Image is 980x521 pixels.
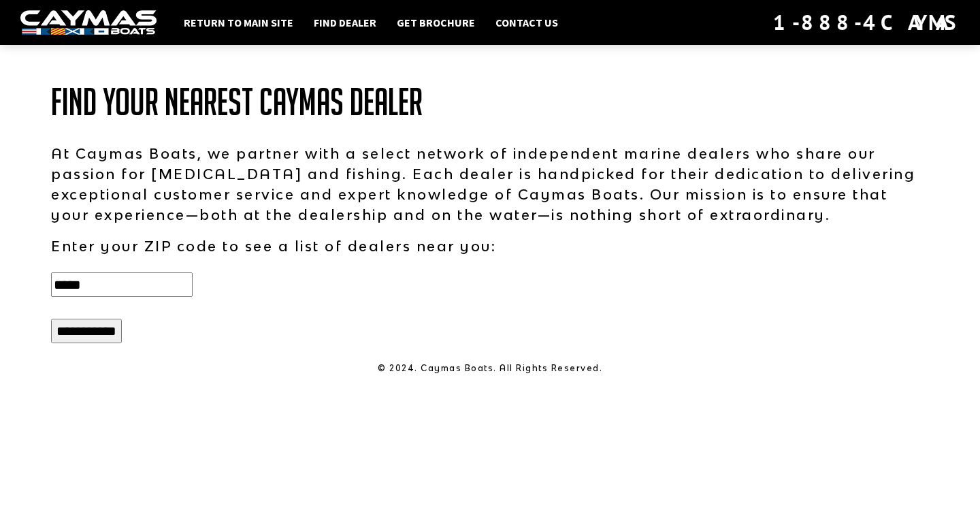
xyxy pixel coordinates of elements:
div: 1-888-4CAYMAS [773,7,960,37]
a: Find Dealer [307,14,383,31]
a: Return to main site [177,14,300,31]
img: white-logo-c9c8dbefe5ff5ceceb0f0178aa75bf4bb51f6bca0971e226c86eb53dfe498488.png [20,10,157,35]
p: © 2024. Caymas Boats. All Rights Reserved. [51,362,929,375]
p: At Caymas Boats, we partner with a select network of independent marine dealers who share our pas... [51,143,929,225]
a: Get Brochure [390,14,482,31]
p: Enter your ZIP code to see a list of dealers near you: [51,236,929,256]
h1: Find Your Nearest Caymas Dealer [51,82,929,123]
a: Contact Us [489,14,565,31]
